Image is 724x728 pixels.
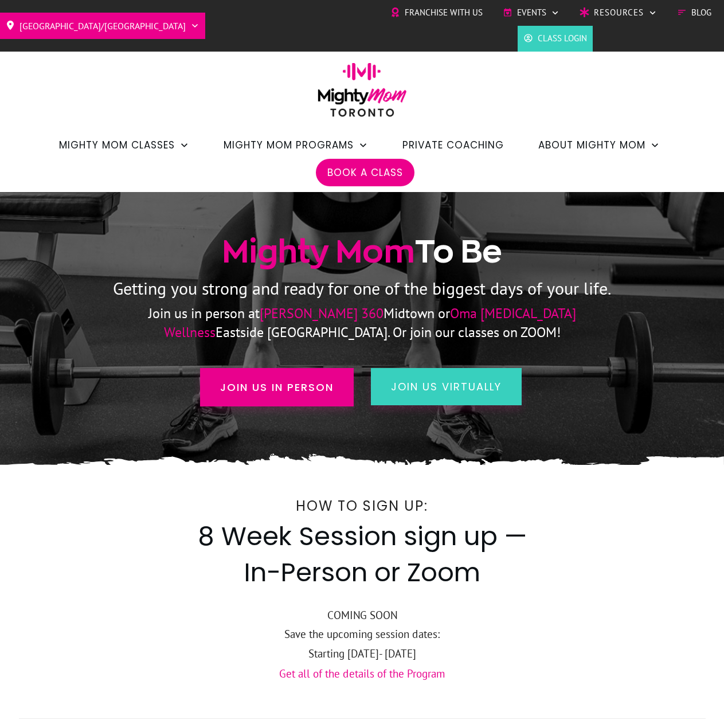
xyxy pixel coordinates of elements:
span: About Mighty Mom [538,135,645,155]
p: Starting [DATE]- [DATE] [19,644,706,663]
span: Events [517,4,546,21]
a: Resources [580,4,657,21]
p: Join us in person at Midtown or Eastside [GEOGRAPHIC_DATA]. Or join our classes on ZOOM! [100,304,624,342]
a: About Mighty Mom [538,135,660,155]
span: How to Sign Up: [296,496,428,515]
a: [GEOGRAPHIC_DATA]/[GEOGRAPHIC_DATA] [6,17,199,35]
a: Book a Class [327,163,403,182]
a: Events [503,4,559,21]
a: Join us in person [200,368,354,406]
span: [PERSON_NAME] 360 [260,304,383,322]
span: Mighty Mom Programs [224,135,354,155]
img: mightymom-logo-toronto [312,62,413,125]
a: Mighty Mom Programs [224,135,368,155]
span: 8 Week Session sign up — In-Person or Zoom [198,518,527,590]
span: Class Login [538,30,587,47]
a: Private Coaching [402,135,504,155]
span: Join us in person [220,379,334,395]
a: Franchise with Us [390,4,483,21]
span: Mighty Mom Classes [59,135,175,155]
p: Getting you strong and ready for one of the biggest days of your life. [19,273,706,304]
h1: To Be [19,231,706,272]
span: Blog [691,4,711,21]
span: Franchise with Us [405,4,483,21]
a: Mighty Mom Classes [59,135,189,155]
span: [GEOGRAPHIC_DATA]/[GEOGRAPHIC_DATA] [19,17,186,35]
span: join us virtually [391,379,502,394]
a: Blog [677,4,711,21]
span: Resources [594,4,644,21]
p: COMING SOON Save the upcoming session dates: [19,606,706,644]
span: Oma [MEDICAL_DATA] Wellness [164,304,576,340]
a: Class Login [523,30,587,47]
a: join us virtually [371,368,522,405]
a: Get all of the details of the Program [279,667,445,680]
span: Mighty Mom [222,234,415,268]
